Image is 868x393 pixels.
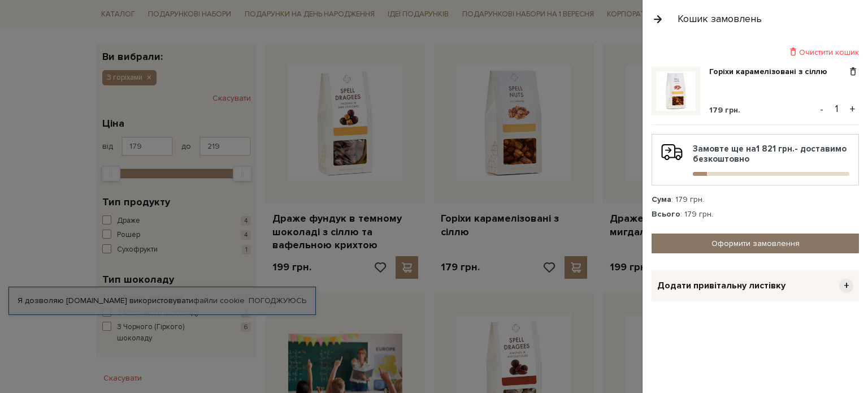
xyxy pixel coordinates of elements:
[652,234,859,253] a: Оформити замовлення
[652,209,680,219] strong: Всього
[661,144,849,176] div: Замовте ще на - доставимо безкоштовно
[709,67,836,77] a: Горіхи карамелізовані з сіллю
[652,195,859,205] div: : 179 грн.
[709,105,740,115] span: 179 грн.
[652,47,859,58] div: Очистити кошик
[816,101,827,118] button: -
[839,279,853,293] span: +
[678,12,762,25] div: Кошик замовлень
[656,71,696,111] img: Горіхи карамелізовані з сіллю
[756,144,795,154] b: 1 821 грн.
[652,195,671,204] strong: Сума
[657,280,785,292] span: Додати привітальну листівку
[846,101,859,118] button: +
[652,209,859,219] div: : 179 грн.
